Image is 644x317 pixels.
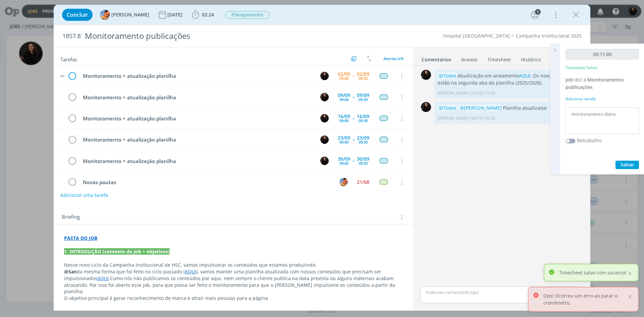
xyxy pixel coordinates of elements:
[64,268,77,275] strong: @San
[80,178,333,187] div: Novas pautas
[319,92,329,102] button: S
[359,140,368,144] div: 09:30
[64,262,317,268] span: Nesse novo ciclo da Campanha Institucional de HSC, vamos impulsionar os conteúdos que estamos pro...
[82,28,363,44] div: Monitoramento publicações
[64,235,97,241] a: PASTA DO JOB
[80,114,314,123] div: Monitoramento + atualização planilha
[357,180,369,184] div: 21/08
[67,12,88,17] span: Concluir
[535,9,541,15] div: 1
[111,12,149,17] span: [PERSON_NAME]
[339,119,348,122] div: 09:00
[320,114,329,122] img: S
[100,10,149,20] button: L[PERSON_NAME]
[471,90,495,96] span: [DATE] 11:42
[225,11,270,19] button: Planejamento
[320,136,329,144] img: S
[60,75,65,77] img: drag-icon.svg
[64,275,396,295] span: Como nós não publicamos os conteúdos por aqui, nem sempre o cliente publica na data prevista ou a...
[80,136,314,144] div: Monitoramento + atualização planilha
[338,157,350,161] div: 30/09
[559,269,627,276] p: Timesheet salvo com sucesso!
[80,72,314,80] div: Monitoramento + atualização planilha
[338,93,350,98] div: 09/09
[439,105,457,111] span: @Todos
[357,93,369,98] div: 09/09
[357,136,369,140] div: 23/09
[64,268,403,295] p: da mesma forma que foi feito no ciclo passado ( ), vamos manter uma planilha atualizada com nosso...
[202,11,214,18] span: 02:24
[339,178,348,186] img: L
[97,275,109,281] a: AQUI
[543,292,627,306] p: Ops! Ocorreu um erro ao parar o cronômetro.
[225,11,270,19] span: Planejamento
[319,113,329,123] button: S
[62,9,93,21] button: Concluir
[438,105,579,111] p: Planilha atualizada!
[353,158,355,163] span: --
[319,156,329,166] button: S
[54,5,590,311] div: dialog
[487,53,511,63] a: Timesheet
[320,157,329,165] img: S
[573,77,586,83] span: 1857.8
[621,161,634,168] span: Salvar
[359,119,368,122] div: 09:30
[60,55,77,63] span: Tarefas
[338,177,348,187] button: L
[339,76,348,80] div: 09:00
[566,96,639,102] div: Adicionar tarefa
[60,189,108,201] button: Adicionar uma tarefa
[339,98,348,101] div: 09:00
[438,115,469,121] p: [PERSON_NAME]
[190,9,216,20] button: 02:24
[185,268,196,275] a: AQUI
[438,72,579,86] p: Atualização em andamento . Os novos conteúdos estão na segunda aba da planilha (2025/2026).
[438,90,469,96] p: [PERSON_NAME]
[421,70,431,80] img: S
[566,65,597,71] p: Timesheet Salvo!
[353,116,355,121] span: --
[367,56,371,62] img: arrow-down-up.svg
[80,93,314,102] div: Monitoramento + atualização planilha
[357,157,369,161] div: 30/09
[577,137,602,144] label: Retrabalho
[421,102,431,112] img: S
[471,115,495,121] span: [DATE] 16:29
[530,9,540,20] button: 1
[383,56,403,61] span: Abertas 6/9
[353,137,355,142] span: --
[338,114,350,119] div: 16/09
[359,98,368,101] div: 09:30
[64,248,170,255] strong: 1. INTRODUÇÃO (contexto do job + objetivos)
[62,33,81,40] span: 1857.8
[320,72,329,80] img: S
[439,72,457,79] span: @Todos
[353,95,355,99] span: --
[339,140,348,144] div: 09:00
[339,161,348,165] div: 09:00
[521,53,541,63] a: Histórico
[80,157,314,165] div: Monitoramento + atualização planilha
[167,12,184,17] div: [DATE]
[421,53,451,63] a: Comentários
[320,93,329,101] img: S
[359,76,368,80] div: 09:30
[100,10,110,20] img: L
[566,76,624,90] span: Monitoramento publicações
[357,72,369,76] div: 02/09
[566,76,624,90] a: Job1857.8Monitoramento publicações
[319,135,329,145] button: S
[516,33,582,39] a: Campanha Institucional 2025
[519,72,530,79] a: AQUI
[357,114,369,119] div: 16/09
[319,71,329,81] button: S
[62,213,80,222] span: Briefing
[461,56,477,63] div: Anexos
[615,161,639,169] button: Salvar
[443,33,510,39] a: Hospital [GEOGRAPHIC_DATA]
[460,105,502,111] span: @[PERSON_NAME]
[338,72,350,76] div: 02/09
[359,161,368,165] div: 09:30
